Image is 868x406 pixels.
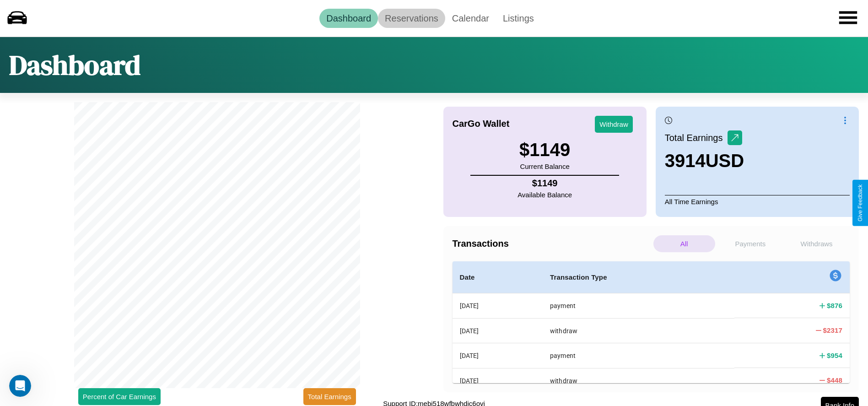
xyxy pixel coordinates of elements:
[460,272,535,283] h4: Date
[543,318,734,343] th: withdraw
[595,116,633,133] button: Withdraw
[303,388,356,405] button: Total Earnings
[665,195,850,208] p: All Time Earnings
[78,388,161,405] button: Percent of Car Earnings
[519,140,570,160] h3: $ 1149
[9,375,31,397] iframe: Intercom live chat
[9,46,140,84] h1: Dashboard
[519,160,570,173] p: Current Balance
[786,235,847,252] p: Withdraws
[496,9,541,28] a: Listings
[453,293,543,319] th: [DATE]
[453,238,651,249] h4: Transactions
[827,351,842,360] h4: $ 954
[319,9,378,28] a: Dashboard
[653,235,715,252] p: All
[543,293,734,319] th: payment
[445,9,496,28] a: Calendar
[453,119,510,129] h4: CarGo Wallet
[543,343,734,368] th: payment
[827,375,842,385] h4: $ 448
[857,184,863,222] div: Give Feedback
[453,318,543,343] th: [DATE]
[720,235,782,252] p: Payments
[378,9,445,28] a: Reservations
[827,301,842,310] h4: $ 876
[823,325,842,335] h4: $ 2317
[543,368,734,393] th: withdraw
[665,130,728,146] p: Total Earnings
[453,368,543,393] th: [DATE]
[550,272,727,283] h4: Transaction Type
[518,178,572,189] h4: $ 1149
[518,189,572,201] p: Available Balance
[453,343,543,368] th: [DATE]
[665,151,744,171] h3: 3914 USD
